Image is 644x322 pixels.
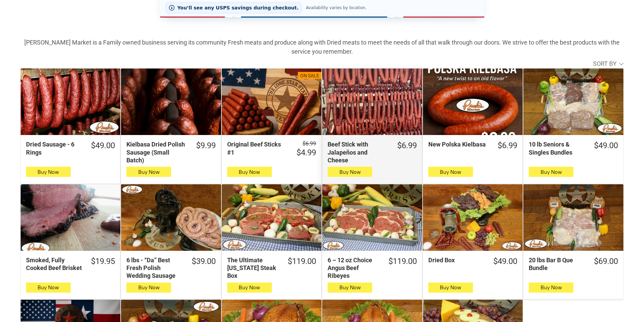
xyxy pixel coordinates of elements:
div: $6.99 [397,140,417,151]
div: $119.00 [288,256,316,267]
a: $39.006 lbs - “Da” Best Fresh Polish Wedding Sausage [121,256,221,280]
a: $19.95Smoked, Fully Cooked Beef Brisket [21,256,120,272]
a: $119.006 – 12 oz Choice Angus Beef Ribeyes [322,256,422,280]
button: Buy Now [227,283,272,293]
button: Buy Now [428,167,473,177]
div: $69.00 [594,256,618,267]
button: Buy Now [227,167,272,177]
div: $9.99 [196,140,216,151]
a: Beef Stick with Jalapeños and Cheese [322,69,422,135]
span: Buy Now [440,284,461,291]
div: $49.00 [493,256,517,267]
div: 10 lb Seniors & Singles Bundles [529,140,585,156]
a: 6 – 12 oz Choice Angus Beef Ribeyes [322,184,422,251]
span: Buy Now [339,284,361,291]
a: Smoked, Fully Cooked Beef Brisket [21,184,120,251]
div: Dried Box [428,256,484,264]
a: New Polska Kielbasa [423,69,523,135]
div: 6 lbs - “Da” Best Fresh Polish Wedding Sausage [126,256,183,280]
button: Buy Now [126,283,171,293]
span: Buy Now [541,284,562,291]
span: Buy Now [239,284,260,291]
div: $19.95 [91,256,115,267]
div: Kielbasa Dried Polish Sausage (Small Batch) [126,140,187,164]
span: Buy Now [38,284,59,291]
a: Dried Box [423,184,523,251]
div: $49.00 [594,140,618,151]
button: Buy Now [529,283,573,293]
div: Smoked, Fully Cooked Beef Brisket [26,256,82,272]
a: $6.99Beef Stick with Jalapeños and Cheese [322,140,422,164]
s: $6.99 [303,140,316,147]
a: $49.0010 lb Seniors & Singles Bundles [523,140,623,156]
div: Beef Stick with Jalapeños and Cheese [328,140,388,164]
button: Buy Now [26,283,71,293]
button: Buy Now [26,167,71,177]
a: Kielbasa Dried Polish Sausage (Small Batch) [121,69,221,135]
a: 10 lb Seniors &amp; Singles Bundles [523,69,623,135]
strong: [PERSON_NAME] Market is a Family owned business serving its community Fresh meats and produce alo... [24,39,620,55]
div: $6.99 [498,140,517,151]
div: The Ultimate [US_STATE] Steak Box [227,256,279,280]
a: $6.99New Polska Kielbasa [423,140,523,151]
a: $49.00Dried Sausage - 6 Rings [21,140,120,156]
a: $6.99 $4.99Original Beef Sticks #1 [222,140,321,158]
button: Buy Now [428,283,473,293]
span: Buy Now [339,169,361,175]
span: Buy Now [138,284,160,291]
a: The Ultimate Texas Steak Box [222,184,321,251]
div: $4.99 [296,147,316,158]
a: $9.99Kielbasa Dried Polish Sausage (Small Batch) [121,140,221,164]
div: 6 – 12 oz Choice Angus Beef Ribeyes [328,256,379,280]
div: On Sale [300,73,319,79]
div: Original Beef Sticks #1 [227,140,288,156]
a: On SaleOriginal Beef Sticks #1 [222,69,321,135]
div: $119.00 [388,256,417,267]
a: 20 lbs Bar B Que Bundle [523,184,623,251]
a: 6 lbs - “Da” Best Fresh Polish Wedding Sausage [121,184,221,251]
span: Availability varies by location. [305,5,368,10]
span: Buy Now [138,169,160,175]
span: Buy Now [541,169,562,175]
a: $49.00Dried Box [423,256,523,267]
span: Buy Now [239,169,260,175]
a: $69.0020 lbs Bar B Que Bundle [523,256,623,272]
div: $49.00 [91,140,115,151]
button: Buy Now [328,283,372,293]
button: Buy Now [328,167,372,177]
span: Buy Now [38,169,59,175]
span: Buy Now [440,169,461,175]
a: $119.00The Ultimate [US_STATE] Steak Box [222,256,321,280]
div: New Polska Kielbasa [428,140,489,148]
button: Buy Now [126,167,171,177]
span: You’ll see any USPS savings during checkout. [177,5,299,10]
div: $39.00 [192,256,216,267]
div: 20 lbs Bar B Que Bundle [529,256,585,272]
a: Dried Sausage - 6 Rings [21,69,120,135]
button: Buy Now [529,167,573,177]
div: Dried Sausage - 6 Rings [26,140,82,156]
